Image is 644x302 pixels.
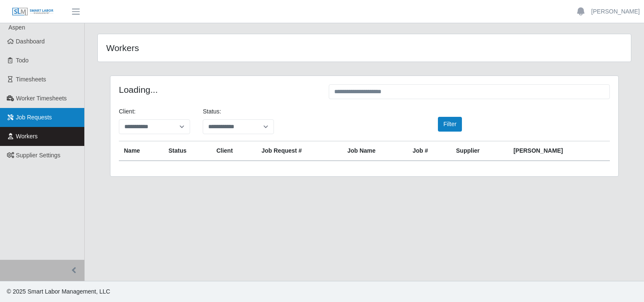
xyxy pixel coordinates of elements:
span: Worker Timesheets [16,95,67,102]
img: SLM Logo [12,7,54,16]
label: Client: [119,107,136,116]
th: Status [164,141,212,161]
th: Supplier [451,141,508,161]
span: Timesheets [16,76,46,83]
span: Workers [16,133,38,140]
span: Job Requests [16,114,52,121]
h4: Workers [106,43,314,53]
span: Supplier Settings [16,152,61,159]
span: Todo [16,57,29,64]
th: Name [119,141,164,161]
button: Filter [438,117,462,132]
span: Dashboard [16,38,45,45]
th: [PERSON_NAME] [508,141,610,161]
a: [PERSON_NAME] [591,7,640,16]
span: © 2025 Smart Labor Management, LLC [7,288,110,295]
label: Status: [203,107,221,116]
span: Aspen [8,24,25,31]
th: Job # [408,141,451,161]
th: Job Name [342,141,408,161]
th: Client [211,141,256,161]
th: Job Request # [256,141,342,161]
h4: Loading... [119,84,316,95]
